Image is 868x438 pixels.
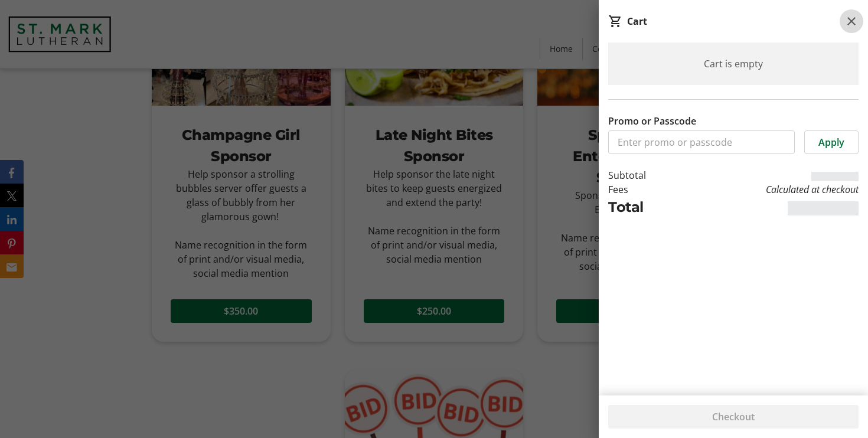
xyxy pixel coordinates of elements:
[608,168,681,182] td: Subtotal
[818,135,844,149] span: Apply
[608,43,859,85] div: Cart is empty
[627,14,647,28] div: Cart
[681,182,859,197] td: Calculated at checkout
[608,114,696,128] label: Promo or Passcode
[804,130,859,154] button: Apply
[608,130,795,154] input: Enter promo or passcode
[608,197,681,218] td: Total
[608,182,681,197] td: Fees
